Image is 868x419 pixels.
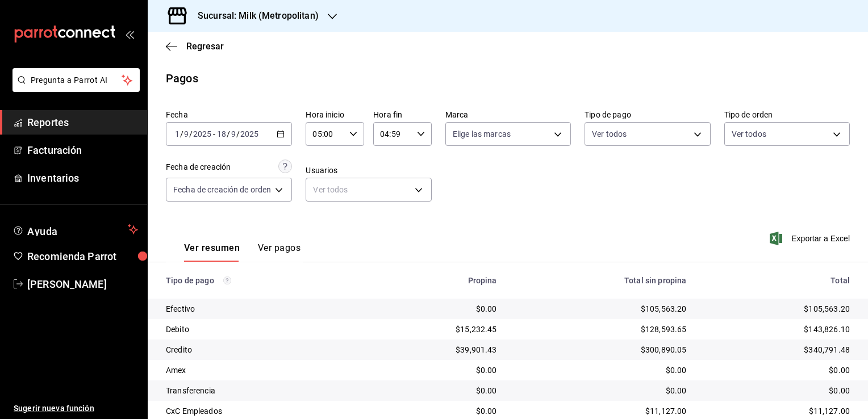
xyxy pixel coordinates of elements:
[375,385,497,396] div: $0.00
[166,405,357,417] div: CxC Empleados
[227,129,230,139] span: /
[166,70,198,87] div: Pagos
[125,30,134,39] button: open_drawer_menu
[184,242,240,262] button: Ver resumen
[375,324,497,335] div: $15,232.45
[193,129,212,139] input: ----
[306,178,431,202] div: Ver todos
[515,324,687,335] div: $128,593.65
[258,242,301,262] button: Ver pagos
[166,41,224,52] button: Regresar
[27,115,138,130] span: Reportes
[515,303,687,315] div: $105,563.20
[704,324,850,335] div: $143,826.10
[166,324,357,335] div: Debito
[240,129,259,139] input: ----
[223,276,231,284] svg: Los pagos realizados con Pay y otras terminales son montos brutos.
[585,111,710,119] label: Tipo de pago
[183,129,189,139] input: --
[27,249,138,264] span: Recomienda Parrot
[8,82,140,94] a: Pregunta a Parrot AI
[704,344,850,355] div: $340,791.48
[236,129,240,139] span: /
[213,129,215,139] span: -
[515,385,687,396] div: $0.00
[375,276,497,285] div: Propina
[27,143,138,158] span: Facturación
[27,170,138,186] span: Inventarios
[592,128,627,140] span: Ver todos
[373,111,432,119] label: Hora fin
[453,128,511,140] span: Elige las marcas
[704,303,850,315] div: $105,563.20
[515,276,687,285] div: Total sin propina
[180,129,183,139] span: /
[174,129,180,139] input: --
[166,276,357,285] div: Tipo de pago
[189,9,319,23] h3: Sucursal: Milk (Metropolitan)
[732,128,766,140] span: Ver todos
[445,111,571,119] label: Marca
[306,166,431,174] label: Usuarios
[166,111,292,119] label: Fecha
[27,276,138,292] span: [PERSON_NAME]
[216,129,227,139] input: --
[375,303,497,315] div: $0.00
[14,403,138,414] span: Sugerir nueva función
[704,276,850,285] div: Total
[166,364,357,376] div: Amex
[173,184,271,195] span: Fecha de creación de orden
[31,74,122,86] span: Pregunta a Parrot AI
[724,111,850,119] label: Tipo de orden
[375,364,497,376] div: $0.00
[704,364,850,376] div: $0.00
[166,161,231,173] div: Fecha de creación
[306,111,364,119] label: Hora inicio
[772,232,850,245] button: Exportar a Excel
[12,68,140,92] button: Pregunta a Parrot AI
[186,41,224,52] span: Regresar
[515,364,687,376] div: $0.00
[515,344,687,355] div: $300,890.05
[189,129,193,139] span: /
[375,344,497,355] div: $39,901.43
[166,385,357,396] div: Transferencia
[704,405,850,417] div: $11,127.00
[231,129,236,139] input: --
[515,405,687,417] div: $11,127.00
[166,303,357,315] div: Efectivo
[184,242,301,262] div: navigation tabs
[704,385,850,396] div: $0.00
[27,223,123,236] span: Ayuda
[166,344,357,355] div: Credito
[375,405,497,417] div: $0.00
